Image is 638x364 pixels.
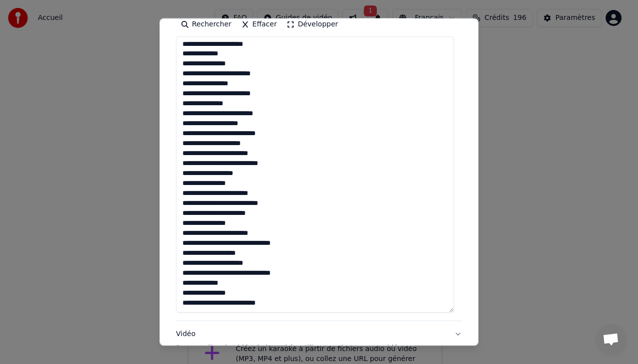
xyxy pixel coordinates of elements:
[282,16,343,32] button: Développer
[176,16,236,32] button: Rechercher
[176,343,446,363] p: Personnaliser le vidéo de karaoké : utiliser une image, une vidéo ou une couleur
[176,329,446,363] div: Vidéo
[236,16,282,32] button: Effacer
